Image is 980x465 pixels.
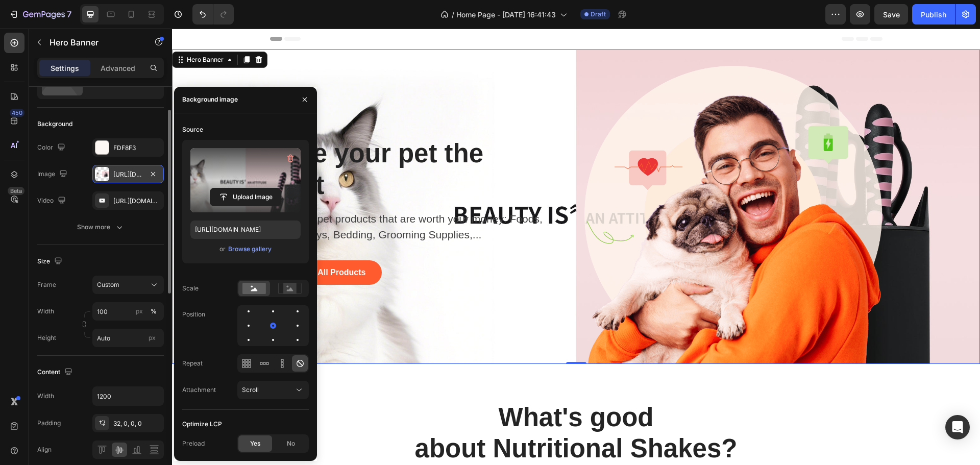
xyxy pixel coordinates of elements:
[287,439,295,448] span: No
[452,9,454,20] span: /
[210,188,281,206] button: Upload Image
[77,222,125,232] div: Show more
[37,194,68,208] div: Video
[182,439,205,448] div: Preload
[219,243,226,255] span: or
[192,4,234,25] div: Undo/Redo
[37,167,69,181] div: Image
[190,221,301,239] input: https://example.com/image.jpg
[148,305,160,317] button: px
[37,255,64,268] div: Size
[93,387,163,405] input: Auto
[92,329,164,347] input: px
[912,4,955,25] button: Publish
[182,310,205,319] div: Position
[228,244,272,254] div: Browse gallery
[921,9,946,20] div: Publish
[92,276,164,294] button: Custom
[151,307,157,316] div: %
[136,307,143,316] div: px
[182,359,203,368] div: Repeat
[37,333,56,342] label: Height
[113,419,161,428] div: 32, 0, 0, 0
[591,10,606,19] span: Draft
[37,280,56,289] label: Frame
[8,187,24,195] div: Beta
[51,63,79,74] p: Settings
[10,109,24,117] div: 450
[101,63,135,74] p: Advanced
[37,307,54,316] label: Width
[37,365,75,379] div: Content
[50,36,136,48] p: Hero Banner
[97,280,119,289] span: Custom
[37,445,52,454] div: Align
[412,37,710,335] img: Alt Image
[37,141,67,155] div: Color
[67,8,71,20] p: 7
[37,391,54,401] div: Width
[113,197,161,206] div: [URL][DOMAIN_NAME]
[13,27,54,36] div: Hero Banner
[37,218,164,236] button: Show more
[874,4,908,25] button: Save
[228,244,272,254] button: Browse gallery
[883,10,900,19] span: Save
[113,170,143,179] div: [URL][DOMAIN_NAME]
[182,385,216,395] div: Attachment
[133,305,145,317] button: %
[37,419,61,428] div: Padding
[250,439,260,448] span: Yes
[182,125,203,134] div: Source
[172,29,980,465] iframe: Design area
[456,9,556,20] span: Home Page - [DATE] 16:41:43
[182,284,199,293] div: Scale
[4,4,76,25] button: 7
[182,95,238,104] div: Background image
[37,119,72,129] div: Background
[92,302,164,321] input: px%
[182,420,222,429] div: Optimize LCP
[113,143,161,153] div: FDF8F3
[237,381,309,399] button: Scroll
[149,334,156,341] span: px
[945,415,970,439] div: Open Intercom Messenger
[242,386,259,394] span: Scroll
[99,373,709,435] p: What's good about Nutritional Shakes?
